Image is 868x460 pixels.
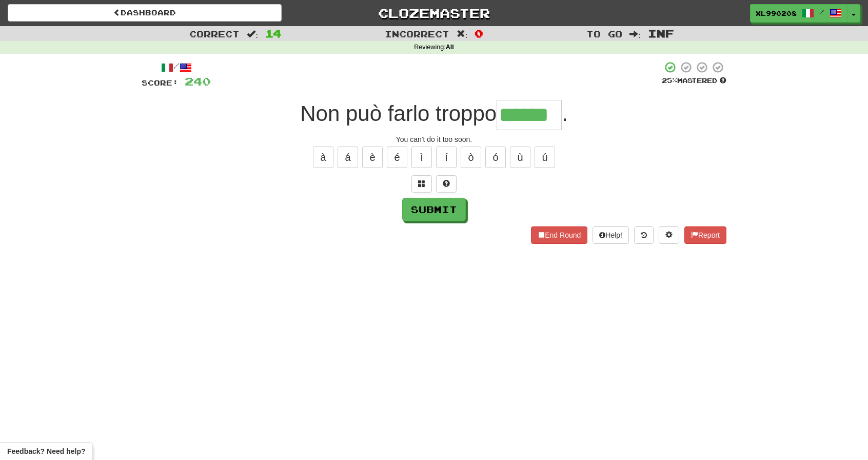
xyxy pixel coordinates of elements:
button: à [313,147,333,168]
div: Mastered [662,76,726,86]
span: / [819,8,824,15]
button: ú [535,147,555,168]
button: Report [684,226,726,244]
span: Open feedback widget [7,446,85,456]
a: Dashboard [8,4,282,22]
span: : [247,30,258,38]
button: End Round [531,226,587,244]
div: / [142,61,211,74]
span: To go [586,29,622,39]
span: XL990208 [756,9,797,18]
button: Single letter hint - you only get 1 per sentence and score half the points! alt+h [436,175,457,193]
button: ì [411,147,432,168]
button: Help! [593,226,629,244]
button: á [338,147,358,168]
span: Score: [142,78,179,87]
button: Submit [402,198,466,221]
button: í [436,147,457,168]
span: 240 [185,75,211,88]
a: Clozemaster [297,4,571,22]
div: You can't do it too soon. [142,134,726,144]
a: XL990208 / [750,4,847,23]
span: Non può farlo troppo [300,101,497,126]
span: Inf [648,27,674,39]
span: Incorrect [385,29,449,39]
span: : [629,30,641,38]
strong: All [446,44,454,51]
span: Correct [189,29,240,39]
span: : [457,30,468,38]
button: é [387,147,407,168]
button: Switch sentence to multiple choice alt+p [411,175,432,193]
span: 14 [265,27,282,39]
button: è [362,147,383,168]
button: ù [510,147,530,168]
button: Round history (alt+y) [634,226,654,244]
button: ò [461,147,481,168]
span: 0 [475,27,483,39]
button: ó [485,147,506,168]
span: . [562,101,568,126]
span: 25 % [662,76,677,85]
